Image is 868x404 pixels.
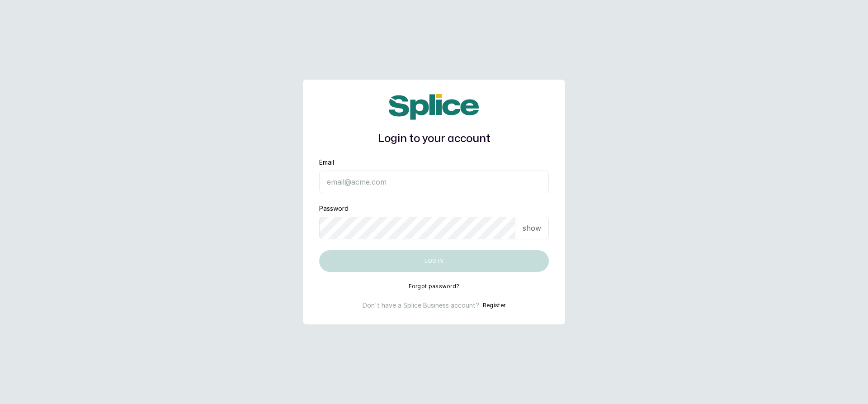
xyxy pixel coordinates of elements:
[363,301,479,310] p: Don't have a Splice Business account?
[319,250,549,272] button: Log in
[483,301,505,310] button: Register
[319,131,549,147] h1: Login to your account
[523,223,541,233] p: show
[319,171,549,193] input: email@acme.com
[409,283,460,290] button: Forgot password?
[319,204,349,213] label: Password
[319,158,334,167] label: Email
